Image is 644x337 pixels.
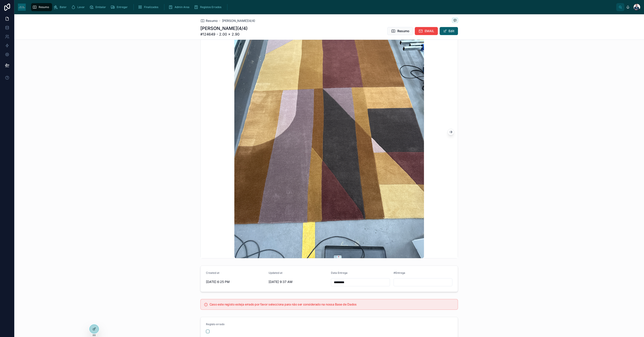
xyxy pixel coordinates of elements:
span: [DATE] 6:25 PM [206,280,265,284]
span: Entregar [117,5,128,9]
a: Registos Errados [193,3,225,11]
a: Embalar [88,3,109,11]
span: Finalizados [144,5,158,9]
img: App logo [18,4,26,11]
div: scrollable content [29,2,616,12]
a: Bater [52,3,70,11]
a: Resumo [200,19,218,23]
button: Resumo [387,27,413,35]
a: Finalizados [136,3,161,11]
h1: [PERSON_NAME](4/4) [200,25,248,31]
span: Lavar [77,5,85,9]
span: EMAIL [425,29,434,33]
h5: Caso este registo esteja errado por favor selecciona para não ser considerado na nossa Base de Dados [210,303,454,306]
img: image.jpg [234,6,424,258]
a: Resumo [31,3,52,11]
span: Embalar [95,5,106,9]
span: Created at [206,271,219,274]
span: #124649 - 2.00 x 2.90 [200,31,248,37]
span: Resumo [206,19,218,23]
span: Admin Area [175,5,189,9]
span: #Entrega [394,271,405,274]
a: Admin Area [167,3,193,11]
a: Lavar [70,3,88,11]
span: Registo errado [206,322,225,326]
a: [PERSON_NAME](4/4) [222,19,255,23]
span: Data Entrega [331,271,347,274]
button: Edit [440,27,458,35]
span: Updated at [269,271,282,274]
span: Resumo [397,29,409,33]
a: Entregar [109,3,131,11]
span: Registos Errados [200,5,221,9]
span: Bater [60,5,67,9]
button: EMAIL [415,27,438,35]
span: [DATE] 9:37 AM [269,280,328,284]
span: Resumo [39,5,49,9]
